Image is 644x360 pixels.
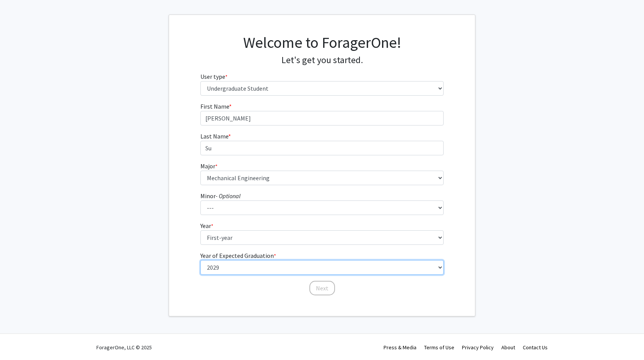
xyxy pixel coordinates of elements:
[200,132,228,140] span: Last Name
[200,251,276,260] label: Year of Expected Graduation
[200,221,213,230] label: Year
[501,344,515,351] a: About
[6,326,33,354] iframe: Chat
[384,344,416,351] a: Press & Media
[200,191,241,200] label: Minor
[309,281,335,295] button: Next
[200,103,229,110] span: First Name
[462,344,494,351] a: Privacy Policy
[200,33,444,52] h1: Welcome to ForagerOne!
[200,161,218,171] label: Major
[200,72,228,81] label: User type
[424,344,454,351] a: Terms of Use
[523,344,548,351] a: Contact Us
[216,192,241,200] i: - Optional
[200,55,444,66] h4: Let's get you started.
